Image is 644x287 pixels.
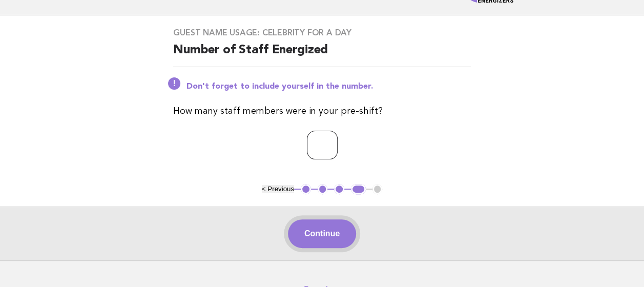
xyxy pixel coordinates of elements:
p: How many staff members were in your pre-shift? [173,104,471,118]
p: Don't forget to include yourself in the number. [186,81,471,92]
button: 3 [334,184,344,194]
button: 4 [351,184,366,194]
button: < Previous [262,185,294,193]
button: 2 [318,184,328,194]
button: 1 [301,184,311,194]
button: Continue [288,219,356,248]
h3: Guest name usage: Celebrity for a day [173,28,471,38]
h2: Number of Staff Energized [173,42,471,67]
